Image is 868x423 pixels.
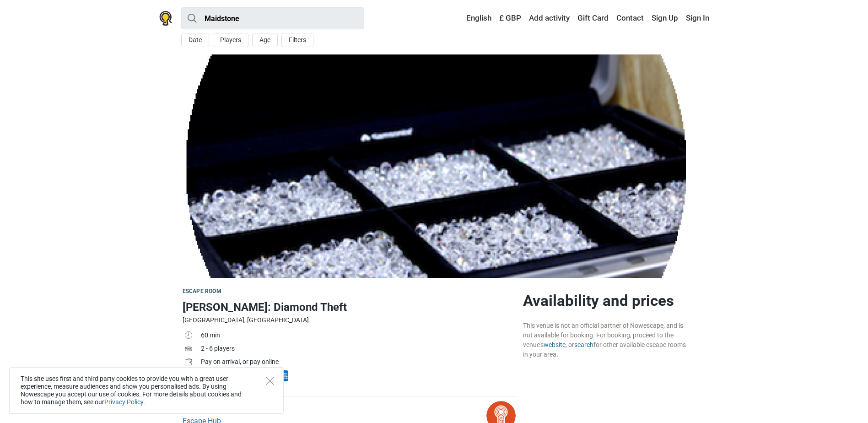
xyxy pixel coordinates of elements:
button: Close [266,377,274,385]
td: 2 - 6 players [201,343,516,356]
button: Filters [281,33,313,47]
a: Sign Up [649,10,680,27]
a: Add activity [527,10,572,27]
span: Escape room [183,288,221,294]
a: website [544,341,566,348]
div: This site uses first and third party cookies to provide you with a great user experience, measure... [9,367,284,414]
button: Age [252,33,278,47]
a: English [458,10,494,27]
div: Pay on arrival, or pay online [201,357,516,367]
div: This venue is not an official partner of Nowescape, and is not available for booking. For booking... [523,321,686,359]
img: Nowescape logo [159,11,172,26]
img: English [460,15,466,22]
button: Players [213,33,248,47]
a: search [574,341,593,348]
img: Mr Brenchley: Diamond Theft photo 1 [183,54,686,278]
a: Gift Card [575,10,611,27]
a: £ GBP [497,10,523,27]
button: Date [181,33,209,47]
a: Privacy Policy [104,398,143,406]
a: Contact [614,10,646,27]
div: [GEOGRAPHIC_DATA], [GEOGRAPHIC_DATA] [183,315,516,325]
td: 60 min [201,330,516,343]
h2: Availability and prices [523,292,686,310]
a: Sign In [684,10,709,27]
h1: [PERSON_NAME]: Diamond Theft [183,299,516,315]
input: try “London” [181,7,364,29]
